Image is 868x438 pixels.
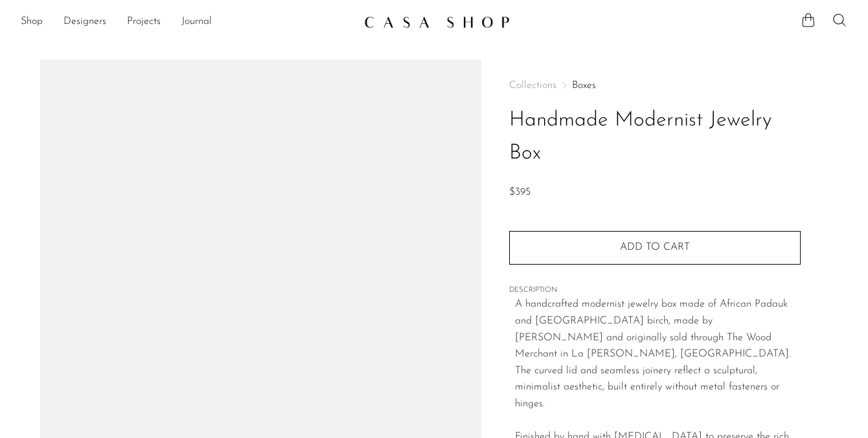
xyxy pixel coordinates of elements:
nav: Desktop navigation [21,11,354,33]
a: Projects [127,14,161,30]
span: $395 [509,187,531,197]
ul: NEW HEADER MENU [21,11,354,33]
a: Journal [181,14,212,30]
span: DESCRIPTION [509,285,801,296]
span: Collections [509,80,556,91]
span: Add to cart [620,242,690,252]
a: Boxes [572,80,596,91]
nav: Breadcrumbs [509,80,801,91]
a: Shop [21,14,43,30]
button: Add to cart [509,231,801,265]
a: Designers [63,14,106,30]
h1: Handmade Modernist Jewelry Box [509,104,801,170]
